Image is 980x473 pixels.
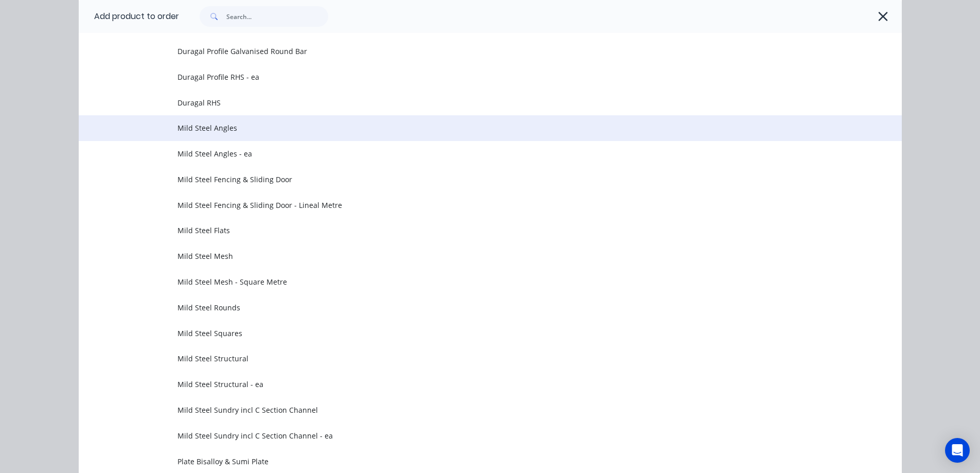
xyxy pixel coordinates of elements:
span: Mild Steel Angles [177,122,757,133]
span: Mild Steel Flats [177,225,757,236]
span: Mild Steel Mesh - Square Metre [177,276,757,287]
span: Mild Steel Sundry incl C Section Channel - ea [177,430,757,441]
span: Duragal Profile RHS - ea [177,72,757,82]
span: Mild Steel Angles - ea [177,148,757,159]
span: Mild Steel Rounds [177,302,757,313]
div: Open Intercom Messenger [945,438,970,463]
span: Mild Steel Structural - ea [177,379,757,390]
span: Duragal Profile Galvanised Round Bar [177,46,757,57]
input: Search... [226,6,328,27]
span: Mild Steel Mesh [177,251,757,261]
span: Mild Steel Squares [177,328,757,339]
span: Plate Bisalloy & Sumi Plate [177,456,757,467]
span: Duragal RHS [177,97,757,108]
span: Mild Steel Fencing & Sliding Door - Lineal Metre [177,200,757,211]
span: Mild Steel Sundry incl C Section Channel [177,405,757,415]
span: Mild Steel Fencing & Sliding Door [177,174,757,185]
span: Mild Steel Structural [177,353,757,364]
